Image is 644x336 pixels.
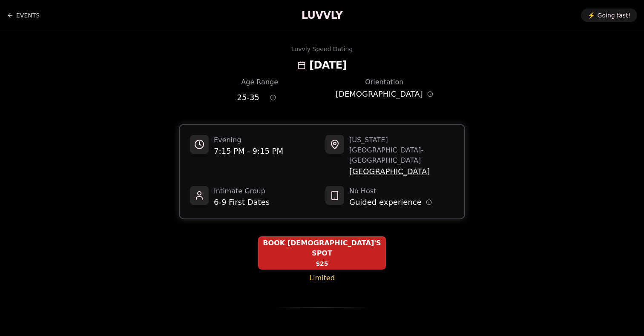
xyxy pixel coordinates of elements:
[264,88,282,107] button: Age range information
[291,45,353,53] div: Luvvly Speed Dating
[588,11,595,20] span: ⚡️
[237,92,259,103] span: 25 - 35
[316,259,328,268] span: $25
[426,199,432,205] button: Host information
[309,58,347,72] h2: [DATE]
[211,77,308,87] div: Age Range
[336,77,433,87] div: Orientation
[349,135,454,166] span: [US_STATE][GEOGRAPHIC_DATA] - [GEOGRAPHIC_DATA]
[309,273,335,283] span: Limited
[258,238,386,258] span: BOOK [DEMOGRAPHIC_DATA]'S SPOT
[7,7,40,24] a: Back to events
[598,11,630,20] span: Going fast!
[302,9,342,22] a: LUVVLY
[336,88,423,100] span: [DEMOGRAPHIC_DATA]
[214,145,283,157] span: 7:15 PM - 9:15 PM
[258,236,386,270] button: BOOK QUEER WOMEN'S SPOT - Limited
[349,196,422,208] span: Guided experience
[427,91,433,97] button: Orientation information
[214,186,270,196] span: Intimate Group
[349,166,454,178] span: [GEOGRAPHIC_DATA]
[214,135,283,145] span: Evening
[214,196,270,208] span: 6-9 First Dates
[349,186,432,196] span: No Host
